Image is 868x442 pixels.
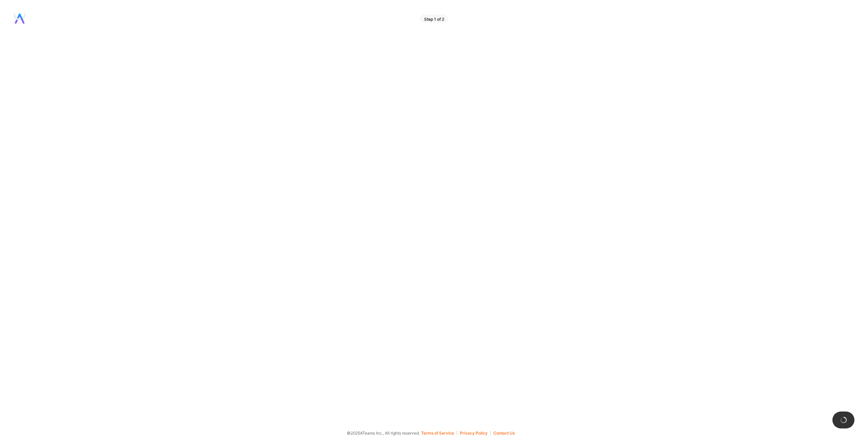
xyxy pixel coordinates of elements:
span: © 2025 ATeams Inc., All rights reserved. [347,429,420,437]
button: Privacy Policy [460,431,491,435]
div: Step 1 of 2 [420,15,448,23]
img: loading [839,416,848,424]
button: Contact Us [493,431,515,435]
button: Terms of Service [421,431,457,435]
